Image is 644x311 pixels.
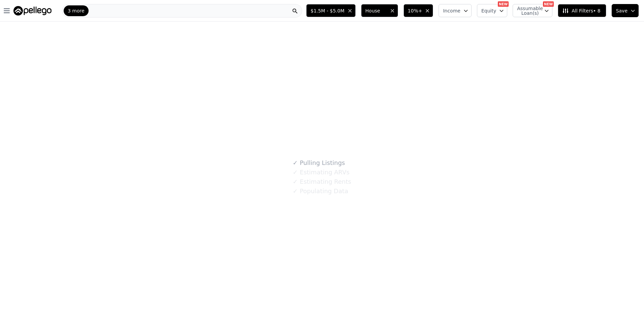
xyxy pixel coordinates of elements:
span: 10%+ [408,7,422,14]
div: NEW [543,1,554,7]
button: All Filters• 8 [558,4,606,17]
div: Estimating ARVs [293,168,349,177]
button: House [361,4,398,17]
span: ✓ [293,188,298,195]
span: Income [443,7,460,14]
span: Equity [481,7,496,14]
span: 3 more [68,7,85,14]
div: Populating Data [293,186,348,196]
div: Estimating Rents [293,177,351,186]
span: ✓ [293,178,298,185]
button: Equity [477,4,507,17]
div: Pulling Listings [293,158,345,168]
img: Pellego [13,6,52,15]
span: $1.5M - $5.0M [311,7,344,14]
button: $1.5M - $5.0M [306,4,355,17]
button: 10%+ [404,4,433,17]
span: House [365,7,387,14]
span: ✓ [293,160,298,166]
span: All Filters • 8 [562,7,600,14]
button: Assumable Loan(s) [513,4,552,17]
button: Income [439,4,472,17]
button: Save [612,4,639,17]
span: ✓ [293,169,298,176]
div: NEW [498,1,509,7]
span: Save [616,7,627,14]
span: Assumable Loan(s) [517,6,539,15]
